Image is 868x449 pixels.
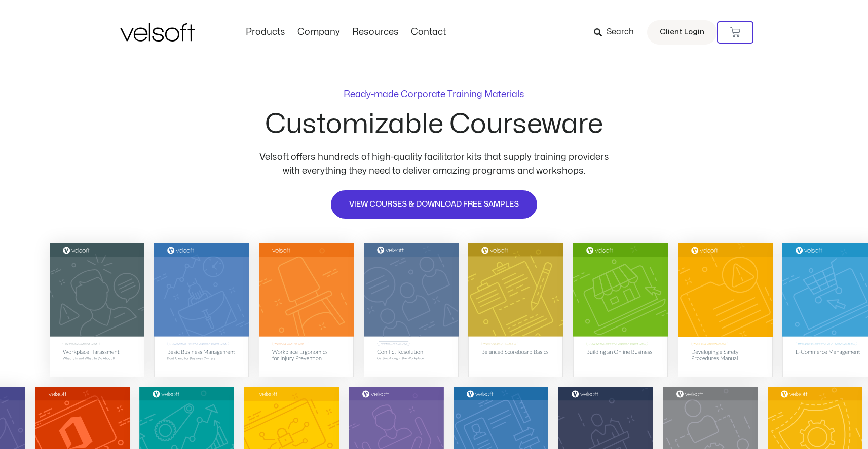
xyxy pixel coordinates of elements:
[405,27,452,38] a: ContactMenu Toggle
[240,27,291,38] a: ProductsMenu Toggle
[607,26,634,39] span: Search
[660,26,704,39] span: Client Login
[252,150,617,178] p: Velsoft offers hundreds of high-quality facilitator kits that supply training providers with ever...
[594,24,641,41] a: Search
[344,90,524,99] p: Ready-made Corporate Training Materials
[265,111,603,138] h2: Customizable Courseware
[240,27,452,38] nav: Menu
[647,20,717,45] a: Client Login
[330,189,538,220] a: VIEW COURSES & DOWNLOAD FREE SAMPLES
[349,198,519,211] span: VIEW COURSES & DOWNLOAD FREE SAMPLES
[291,27,346,38] a: CompanyMenu Toggle
[346,27,405,38] a: ResourcesMenu Toggle
[120,23,195,42] img: Velsoft Training Materials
